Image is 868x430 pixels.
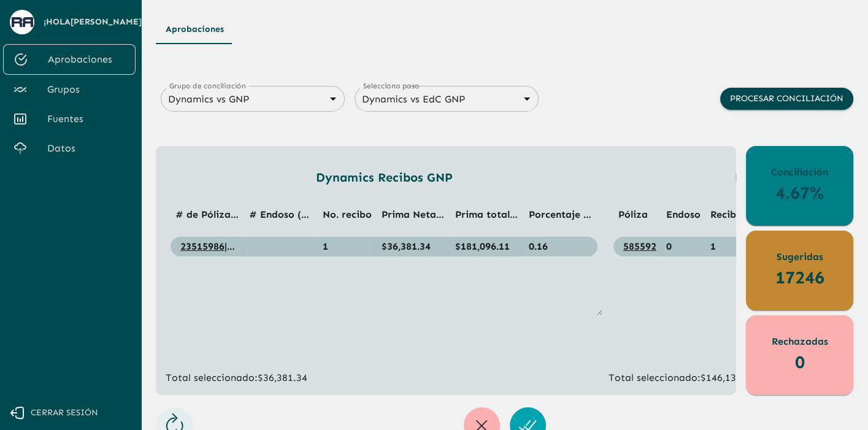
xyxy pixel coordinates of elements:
p: Sugeridas [777,250,823,264]
span: $36,381.34 [382,240,431,252]
button: Procesar conciliación [720,88,853,110]
a: Aprobaciones [3,44,136,75]
a: Grupos [3,75,136,104]
p: Rechazadas [772,334,828,349]
label: Grupo de conciliación [169,80,246,91]
a: Datos [3,134,136,163]
span: Prima Neta MXN [382,209,461,220]
a: Fuentes [3,104,136,134]
p: 0 [795,349,805,375]
span: Prima total MXN [455,209,535,220]
span: Aprobaciones [48,52,125,67]
p: 17246 [775,264,824,291]
span: 1 [710,240,716,252]
span: Fuentes [47,112,126,126]
span: # Endoso (Orden de trabajo) (Orden de trabajo) [249,209,481,220]
label: Selecciona paso [363,80,420,91]
div: Dynamics vs GNP [161,90,345,108]
span: Datos [47,141,126,156]
p: 4.67% [775,180,824,206]
span: 0.16 [529,240,548,252]
span: # de Póliza (Orden de trabajo) (Orden de trabajo) [175,209,417,220]
span: $181,096.11 [455,240,510,252]
a: 23515986|23585592 [180,240,271,252]
p: Conciliación [771,165,828,180]
span: Porcentaje Comisión [529,209,626,220]
p: Dynamics Recibos GNP [166,168,602,186]
button: Aprobaciones [156,15,234,44]
span: No. recibo [323,209,372,220]
span: Endoso [666,209,701,220]
span: ¡Hola [PERSON_NAME] ! [44,15,145,30]
span: Recibo Identificado [710,209,805,220]
span: Póliza [618,209,648,220]
div: Tipos de Movimientos [156,15,853,44]
img: avatar [12,17,33,26]
span: 1 [323,240,328,252]
a: 585592 [623,240,656,252]
div: Dynamics vs EdC GNP [355,90,539,108]
p: Total seleccionado: $36,381.34 [166,370,602,385]
span: 0 [666,240,672,252]
span: Cerrar sesión [31,405,98,421]
span: Grupos [47,82,126,97]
